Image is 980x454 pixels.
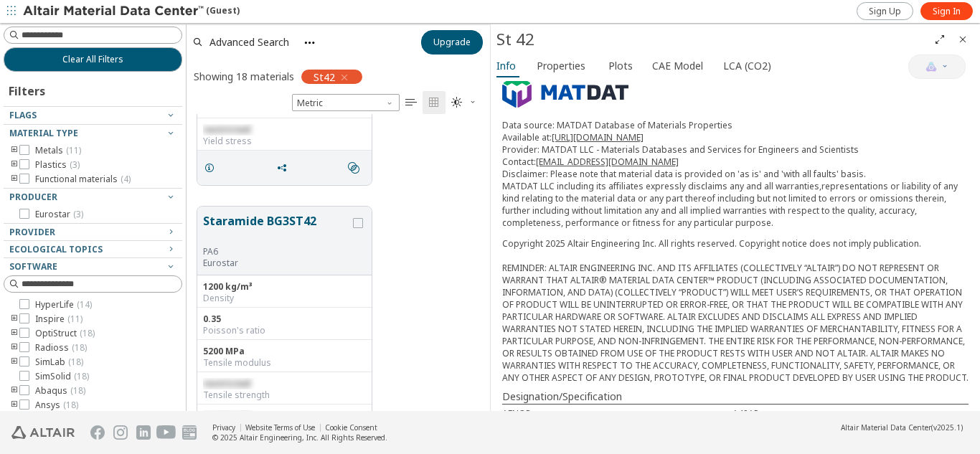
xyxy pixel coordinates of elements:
a: Sign Up [857,2,913,20]
div: 5200 MPa [203,346,366,357]
a: [EMAIL_ADDRESS][DOMAIN_NAME] [536,156,679,168]
span: Flags [9,109,37,121]
span: St42 [314,70,335,83]
i: toogle group [9,159,19,171]
span: Metric [292,94,400,111]
img: Altair Engineering [11,426,75,439]
button: Similar search [341,153,372,182]
img: AI Copilot [925,61,937,72]
span: ( 11 ) [66,144,81,156]
i: toogle group [9,356,19,368]
i: toogle group [9,313,19,325]
span: ( 18 ) [80,327,95,339]
span: Radioss [35,342,87,354]
span: Advanced Search [209,37,289,47]
span: ( 3 ) [73,208,83,220]
span: Altair Material Data Center [841,422,931,432]
button: Material Type [4,125,182,142]
button: Upgrade [421,30,483,55]
span: Ansys [35,399,78,411]
div: Filters [4,72,52,106]
span: Inspire [35,313,83,325]
button: Clear All Filters [4,47,182,72]
span: Ecological Topics [9,243,103,255]
span: OptiStruct [35,328,95,339]
span: Upgrade [433,37,471,48]
p: Data source: MATDAT Database of Materials Properties Available at: Provider: MATDAT LLC - Materia... [502,119,969,229]
a: Cookie Consent [325,422,377,432]
i:  [348,162,359,174]
button: Flags [4,107,182,124]
span: Sign Up [869,6,901,17]
span: Provider [9,226,55,238]
span: ( 4 ) [121,173,131,185]
div: grid [187,114,490,411]
div: Unit System [292,94,400,111]
i:  [451,97,463,108]
button: Full Screen [928,28,951,51]
button: Theme [446,91,483,114]
a: Privacy [212,422,235,432]
div: PA6 [203,246,350,257]
span: ( 3 ) [70,159,80,171]
span: restricted [203,123,250,136]
i: toogle group [9,145,19,156]
button: Tile View [423,91,446,114]
div: 1200 kg/m³ [203,281,366,293]
span: Properties [537,55,585,77]
span: LCA (CO2) [723,55,771,77]
i: toogle group [9,174,19,185]
span: SimSolid [35,371,89,382]
i:  [405,97,417,108]
span: Software [9,260,57,273]
button: Provider [4,224,182,241]
div: Copyright 2025 Altair Engineering Inc. All rights reserved. Copyright notice does not imply publi... [502,237,969,384]
span: ( 18 ) [72,341,87,354]
span: CAE Model [652,55,703,77]
i: toogle group [9,342,19,354]
i: toogle group [9,399,19,411]
span: Metals [35,145,81,156]
div: A42AP [732,407,963,420]
button: Producer [4,189,182,206]
span: Plots [608,55,633,77]
span: ( 18 ) [74,370,89,382]
span: Plastics [35,159,80,171]
span: Eurostar [35,209,83,220]
i: toogle group [9,385,19,397]
span: restricted [203,377,250,389]
a: [URL][DOMAIN_NAME] [552,131,644,143]
span: Material Type [9,127,78,139]
img: Logo - Provider [502,75,628,108]
button: Ecological Topics [4,241,182,258]
div: © 2025 Altair Engineering, Inc. All Rights Reserved. [212,432,387,443]
div: Designation/Specification [502,389,969,404]
button: Details [197,153,227,182]
div: AFNOR [502,407,732,420]
span: ( 18 ) [63,399,78,411]
span: ( 14 ) [77,298,92,311]
i: toogle group [9,328,19,339]
span: ( 18 ) [68,356,83,368]
span: SimLab [35,356,83,368]
a: Sign In [920,2,973,20]
div: Poisson's ratio [203,325,366,336]
button: Staramide BG3ST42 [203,212,350,246]
div: Tensile strength [203,389,366,401]
span: Producer [9,191,57,203]
button: Table View [400,91,423,114]
span: ( 11 ) [67,313,83,325]
span: Functional materials [35,174,131,185]
button: AI Copilot [908,55,966,79]
span: Clear All Filters [62,54,123,65]
button: Share [270,153,300,182]
button: Software [4,258,182,275]
div: (Guest) [23,4,240,19]
div: St 42 [496,28,928,51]
span: ( 18 ) [70,384,85,397]
span: Abaqus [35,385,85,397]
div: Density [203,293,366,304]
span: Info [496,55,516,77]
button: Close [951,28,974,51]
div: Showing 18 materials [194,70,294,83]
